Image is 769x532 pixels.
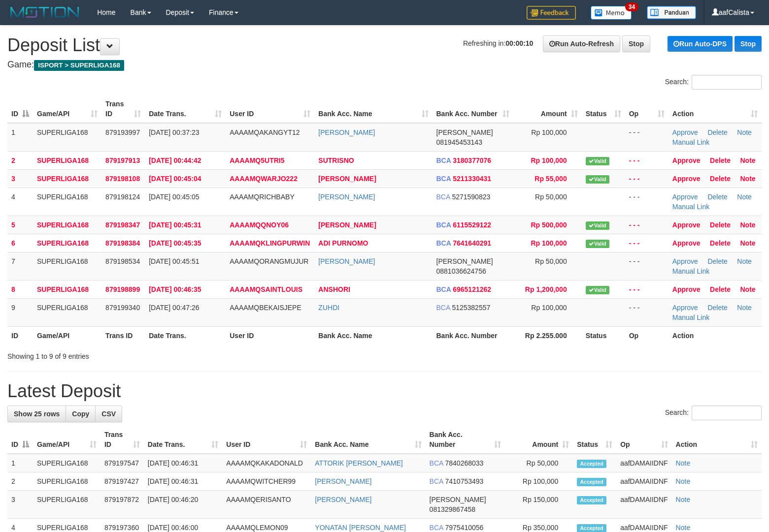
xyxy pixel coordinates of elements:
td: 1 [7,123,33,152]
td: 4 [7,188,33,216]
th: Bank Acc. Name [314,326,432,344]
h1: Latest Deposit [7,381,762,401]
span: Show 25 rows [14,410,60,418]
a: Delete [710,156,731,164]
div: Showing 1 to 9 of 9 entries [7,347,313,361]
a: Note [737,128,752,136]
span: Copy 7840268033 to clipboard [445,459,484,467]
td: - - - [625,280,669,298]
td: - - - [625,151,669,169]
a: [PERSON_NAME] [318,175,376,183]
input: Search: [692,406,762,420]
td: 6 [7,234,33,252]
a: Manual Link [672,313,710,321]
a: [PERSON_NAME] [318,193,375,201]
td: SUPERLIGA168 [33,188,101,216]
span: Rp 100,000 [531,156,567,164]
span: 879197913 [105,156,140,164]
a: Note [740,285,756,293]
span: AAAAMQAKANGYT12 [230,128,300,136]
td: SUPERLIGA168 [33,252,101,280]
td: aafDAMAIIDNF [616,454,671,472]
td: SUPERLIGA168 [33,123,101,152]
img: Feedback.jpg [527,6,576,20]
th: Date Trans.: activate to sort column ascending [144,426,222,454]
img: Button%20Memo.svg [591,6,632,20]
a: Note [737,304,752,312]
td: aafDAMAIIDNF [616,491,671,519]
a: CSV [95,406,122,422]
a: [PERSON_NAME] [315,477,371,485]
span: Valid transaction [586,157,609,165]
td: SUPERLIGA168 [33,216,101,234]
a: Delete [710,285,731,293]
span: Rp 50,000 [535,257,567,265]
label: Search: [665,406,762,420]
span: 879198534 [105,257,140,265]
td: - - - [625,169,669,188]
a: Delete [707,304,727,312]
td: SUPERLIGA168 [33,454,100,472]
a: Run Auto-Refresh [543,35,620,52]
span: [DATE] 00:45:31 [149,221,201,229]
td: 879197547 [100,454,144,472]
span: [PERSON_NAME] [430,496,486,503]
span: 879198384 [105,239,140,247]
td: SUPERLIGA168 [33,169,101,188]
th: Bank Acc. Number: activate to sort column ascending [433,95,513,123]
a: Manual Link [672,138,710,146]
a: Manual Link [672,267,710,275]
a: Delete [707,257,727,265]
th: Action: activate to sort column ascending [672,426,762,454]
td: - - - [625,123,669,152]
th: Bank Acc. Name: activate to sort column ascending [311,426,425,454]
td: - - - [625,234,669,252]
a: Note [676,459,691,467]
span: Rp 100,000 [531,304,567,312]
a: ADI PURNOMO [318,239,368,247]
th: ID: activate to sort column descending [7,95,33,123]
th: Trans ID: activate to sort column ascending [101,95,145,123]
td: 2 [7,472,33,491]
span: 879193997 [105,128,140,136]
th: ID [7,326,33,344]
span: 34 [625,2,638,11]
td: AAAAMQERISANTO [222,491,311,519]
span: [DATE] 00:46:35 [149,285,201,293]
td: Rp 50,000 [505,454,573,472]
span: BCA [430,477,443,485]
td: [DATE] 00:46:31 [144,472,222,491]
span: Copy 7641640291 to clipboard [453,239,491,247]
th: Status [582,326,625,344]
th: Action: activate to sort column ascending [669,95,762,123]
td: [DATE] 00:46:31 [144,454,222,472]
td: [DATE] 00:46:20 [144,491,222,519]
span: [DATE] 00:45:05 [149,193,199,201]
th: Trans ID: activate to sort column ascending [100,426,144,454]
td: 5 [7,216,33,234]
span: 879198347 [105,221,140,229]
th: Status: activate to sort column ascending [582,95,625,123]
span: CSV [101,410,116,418]
span: BCA [436,239,451,247]
th: Action [669,326,762,344]
span: Rp 1,200,000 [525,285,567,293]
a: Approve [672,239,701,247]
th: Rp 2.255.000 [513,326,582,344]
label: Search: [665,75,762,90]
td: SUPERLIGA168 [33,151,101,169]
span: Valid transaction [586,286,609,294]
th: Status: activate to sort column ascending [573,426,616,454]
a: Delete [710,239,731,247]
th: Game/API: activate to sort column ascending [33,95,101,123]
a: Approve [672,221,701,229]
th: User ID: activate to sort column ascending [222,426,311,454]
a: Delete [710,221,731,229]
span: ISPORT > SUPERLIGA168 [34,60,124,71]
a: YONATAN [PERSON_NAME] [315,524,406,532]
span: Copy 5211330431 to clipboard [453,175,491,183]
th: Trans ID [101,326,145,344]
td: aafDAMAIIDNF [616,472,671,491]
th: User ID [226,326,314,344]
td: SUPERLIGA168 [33,472,100,491]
